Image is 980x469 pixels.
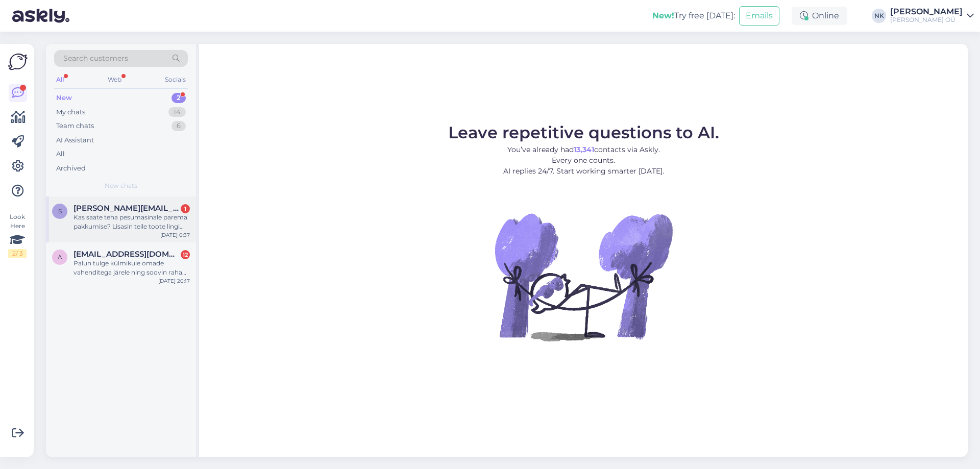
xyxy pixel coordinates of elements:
[54,73,66,86] div: All
[58,253,62,261] span: a
[890,8,974,24] a: [PERSON_NAME][PERSON_NAME] OÜ
[106,73,124,86] div: Web
[63,53,128,64] span: Search customers
[181,250,190,259] div: 12
[171,121,186,131] div: 6
[56,149,65,159] div: All
[181,204,190,213] div: 1
[56,135,94,145] div: AI Assistant
[8,249,27,258] div: 2 / 3
[792,7,847,25] div: Online
[171,93,186,103] div: 2
[739,6,779,26] button: Emails
[73,259,190,277] div: Palun tulge külmikule omade vahenditega järele ning soovin raha tagasi. Aitäh!
[158,277,190,285] div: [DATE] 20:17
[872,9,886,23] div: NK
[8,52,28,71] img: Askly Logo
[56,121,94,131] div: Team chats
[652,10,735,22] div: Try free [DATE]:
[56,107,85,117] div: My chats
[574,145,594,154] b: 13,341
[73,250,180,259] span: atsrebane@live.com
[163,73,188,86] div: Socials
[105,181,137,190] span: New chats
[652,11,674,20] b: New!
[492,185,675,368] img: No Chat active
[73,204,180,213] span: steven.suubin@gmail.com
[890,16,963,24] div: [PERSON_NAME] OÜ
[160,231,190,239] div: [DATE] 0:37
[58,207,62,215] span: s
[56,163,86,174] div: Archived
[8,212,27,258] div: Look Here
[448,144,719,177] p: You’ve already had contacts via Askly. Every one counts. AI replies 24/7. Start working smarter [...
[56,93,72,103] div: New
[73,213,190,231] div: Kas saate teha pesumasinale parema pakkumise? Lisasin teile toote lingi [URL][DOMAIN_NAME]
[448,122,719,142] span: Leave repetitive questions to AI.
[890,8,963,16] div: [PERSON_NAME]
[168,107,186,117] div: 14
